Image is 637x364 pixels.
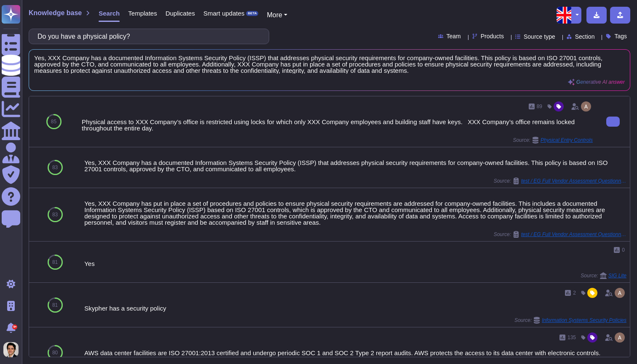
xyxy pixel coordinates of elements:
[608,273,626,278] span: SIG Lite
[573,290,576,295] span: 2
[576,80,625,85] span: Generative AI answer
[84,305,626,311] div: Skypher has a security policy
[567,335,576,340] span: 135
[575,34,595,40] span: Section
[166,10,195,16] span: Duplicates
[29,10,82,16] span: Knowledge base
[521,178,626,183] span: test / EG Full Vendor Assessment Questionnaire v 2.0
[267,11,282,19] span: More
[537,104,542,109] span: 89
[542,318,626,323] span: Information Systems Security Policies
[52,350,58,355] span: 80
[246,11,258,16] div: BETA
[203,10,245,16] span: Smart updates
[84,260,626,267] div: Yes
[521,232,626,237] span: test / EG Full Vendor Assessment Questionnaire v 2.0
[12,324,17,329] div: 9+
[33,29,260,44] input: Search a question or template...
[84,159,626,172] div: Yes, XXX Company has a documented Information Systems Security Policy (ISSP) that addresses physi...
[557,7,573,24] img: en
[614,33,627,39] span: Tags
[82,119,593,131] div: Physical access to XXX Company’s office is restricted using locks for which only XXX Company empl...
[52,212,58,217] span: 83
[514,317,626,324] span: Source:
[84,200,626,226] div: Yes, XXX Company has put in place a set of procedures and policies to ensure physical security re...
[541,138,593,143] span: Physical Entry Controls
[615,332,625,343] img: user
[52,165,58,170] span: 83
[128,10,157,16] span: Templates
[581,272,626,279] span: Source:
[84,350,626,362] div: AWS data center facilities are ISO 27001:2013 certified and undergo periodic SOC 1 and SOC 2 Type...
[581,101,591,112] img: user
[99,10,120,16] span: Search
[51,119,56,124] span: 85
[52,303,58,308] span: 81
[481,33,504,39] span: Products
[622,247,625,252] span: 0
[267,10,287,20] button: More
[494,178,626,184] span: Source:
[513,137,593,143] span: Source:
[494,231,626,238] span: Source:
[524,34,555,40] span: Source type
[52,260,58,265] span: 81
[615,288,625,298] img: user
[3,342,19,357] img: user
[2,340,24,359] button: user
[447,33,461,39] span: Team
[34,55,625,74] span: Yes, XXX Company has a documented Information Systems Security Policy (ISSP) that addresses physi...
